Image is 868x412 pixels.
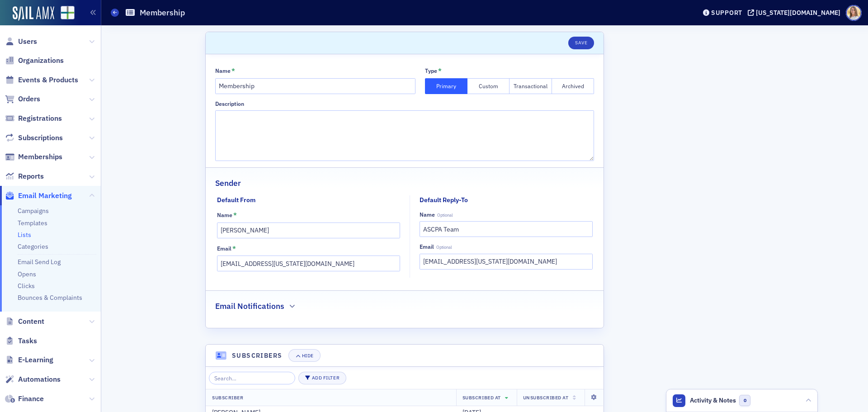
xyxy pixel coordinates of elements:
[438,67,442,75] abbr: This field is required
[217,245,231,252] div: Email
[5,171,44,181] a: Reports
[846,5,862,21] span: Profile
[18,317,44,327] span: Content
[739,395,750,406] span: 0
[61,6,75,20] img: SailAMX
[217,212,232,218] div: Name
[462,394,501,401] span: Subscribed At
[18,336,37,346] span: Tasks
[5,56,64,66] a: Organizations
[288,349,320,362] button: Hide
[212,394,243,401] span: Subscriber
[568,37,594,49] button: Save
[552,78,594,94] button: Archived
[748,9,844,16] button: [US_STATE][DOMAIN_NAME]
[215,100,244,107] div: Description
[18,394,44,404] span: Finance
[18,133,63,143] span: Subscriptions
[215,300,284,312] h2: Email Notifications
[232,245,236,253] abbr: This field is required
[467,78,510,94] button: Custom
[18,207,49,215] a: Campaigns
[5,394,44,404] a: Finance
[18,114,62,123] span: Registrations
[18,294,82,302] a: Bounces & Complaints
[18,37,37,47] span: Users
[298,372,346,384] button: Add Filter
[231,67,235,75] abbr: This field is required
[711,9,742,17] div: Support
[5,191,72,201] a: Email Marketing
[420,195,468,205] div: Default Reply-To
[5,152,62,162] a: Memberships
[5,374,61,384] a: Automations
[18,191,72,201] span: Email Marketing
[18,258,61,266] a: Email Send Log
[5,75,78,85] a: Events & Products
[18,171,44,181] span: Reports
[437,213,453,218] span: Optional
[217,195,255,205] div: Default From
[140,7,185,18] h1: Membership
[18,94,40,104] span: Orders
[54,6,75,21] a: View Homepage
[523,394,569,401] span: Unsubscribed At
[436,245,452,250] span: Optional
[18,56,64,66] span: Organizations
[18,219,47,227] a: Templates
[5,114,62,123] a: Registrations
[215,177,241,189] h2: Sender
[18,231,31,239] a: Lists
[5,336,37,346] a: Tasks
[302,353,314,358] div: Hide
[509,78,552,94] button: Transactional
[5,355,53,365] a: E-Learning
[690,396,736,405] span: Activity & Notes
[425,67,437,74] div: Type
[18,355,53,365] span: E-Learning
[5,37,37,47] a: Users
[13,6,54,21] img: SailAMX
[18,75,78,85] span: Events & Products
[5,133,63,143] a: Subscriptions
[420,211,435,218] div: Name
[18,152,62,162] span: Memberships
[18,270,36,278] a: Opens
[420,243,434,250] div: Email
[18,242,48,251] a: Categories
[233,211,237,219] abbr: This field is required
[18,374,61,384] span: Automations
[5,317,44,327] a: Content
[215,67,231,74] div: Name
[209,372,295,384] input: Search…
[5,94,40,104] a: Orders
[232,351,282,360] h4: Subscribers
[756,9,840,17] div: [US_STATE][DOMAIN_NAME]
[425,78,467,94] button: Primary
[18,282,35,290] a: Clicks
